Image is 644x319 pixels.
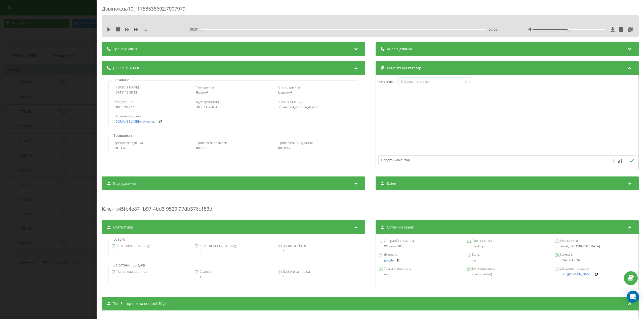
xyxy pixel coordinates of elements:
[112,250,189,253] div: 0
[379,272,459,276] div: auto
[467,272,547,276] div: (not provided)
[555,258,635,262] div: 22425638596
[196,100,219,104] span: Куди дзвонили
[489,27,498,32] span: 00:00
[112,133,134,138] p: Тривалість
[112,237,126,242] p: Всього
[196,141,227,145] span: Тривалість розмови
[387,181,398,186] span: Клієнт
[383,252,397,257] span: Джерело
[383,266,411,271] span: Група оголошень
[555,245,635,248] div: Kovel, [GEOGRAPHIC_DATA]
[200,28,203,30] div: Accessibility label
[116,269,147,274] span: Перегляди сторінок
[278,147,352,150] div: 00:00:17
[114,91,189,94] div: [DATE] 13:58:12
[471,266,496,271] span: Ключове слово
[116,243,150,248] span: Днів з першого візиту
[559,252,574,257] span: Кампанія
[278,90,292,95] span: Цільовий
[113,47,137,52] span: Транскрипція
[387,225,414,230] span: Останній сеанс
[112,77,131,82] p: Загальне
[102,205,117,212] span: Клієнт
[114,85,139,89] span: [PERSON_NAME]
[102,195,639,215] div: : 45fb4e87-fb97-4bd3-9520-97db376c153d
[278,85,300,89] span: Статус дзвінка
[196,105,270,109] div: 380673371604
[559,266,589,271] span: Джерело переходу
[383,238,416,243] span: Операційна система
[278,100,303,104] span: З ким з'єднаний
[199,269,211,274] span: Сеансів
[278,276,355,279] div: 1
[113,181,136,186] span: Відвідування
[112,276,189,279] div: 0
[278,141,313,145] span: Тривалість очікування
[113,225,133,230] span: Статистика
[568,28,570,30] div: Accessibility label
[199,243,237,248] span: Днів з останнього візиту
[195,276,272,279] div: 1
[196,90,208,95] span: Вхідний
[378,80,398,83] h4: Категорія :
[114,120,156,123] a: [DOMAIN_NAME]/pidvisni-st...
[102,5,639,15] div: Дзвінок : ua10_-1758538692.7007979
[467,258,547,262] div: cpc
[114,114,141,118] span: Остання сторінка
[559,238,578,243] span: Геопозиція
[282,269,310,274] span: Дзвінків за період
[471,238,494,243] span: Тип пристрою
[471,252,481,257] span: Канал
[387,47,412,52] span: Аналіз дзвінка
[387,66,423,71] span: Коментарі і категорії
[384,259,394,262] a: google
[114,100,133,104] span: Хто дзвонив
[196,147,270,150] div: 00:01:30
[114,147,189,150] div: 00:01:47
[467,245,547,248] div: Desktop
[113,301,171,306] span: Топ 5 сторінок за останні 30 днів
[114,141,143,145] span: Тривалість дзвінка
[278,250,355,253] div: 1
[189,27,202,32] span: - 00:01
[627,291,639,303] div: Open Intercom Messenger
[282,243,306,248] span: Всього дзвінків
[113,66,141,71] span: [PERSON_NAME]
[195,250,272,253] div: 0
[114,105,189,109] div: 380997917775
[143,27,147,32] span: 1 x
[401,80,464,84] div: Виберіть категорію
[278,105,352,109] div: stelimarket_katerina_desctop
[379,245,459,248] div: Windows 10.0
[196,85,214,89] span: Тип дзвінка
[560,272,592,276] a: [URL][DOMAIN_NAME]
[112,263,146,268] p: За останні 30 днів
